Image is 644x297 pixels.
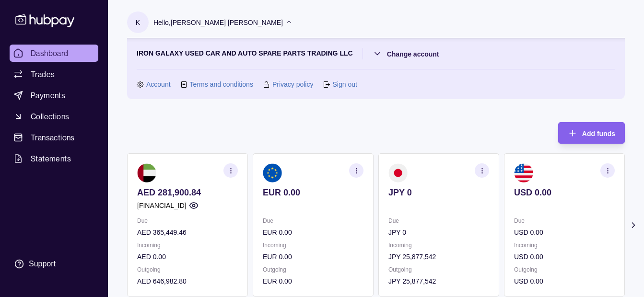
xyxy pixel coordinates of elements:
[263,227,363,238] p: EUR 0.00
[388,216,489,226] p: Due
[146,79,171,90] a: Account
[190,79,253,90] a: Terms and conditions
[272,79,314,90] a: Privacy policy
[31,153,71,164] span: Statements
[10,254,98,274] a: Support
[137,276,238,286] p: AED 646,982.80
[388,163,408,183] img: jp
[10,45,98,62] a: Dashboard
[10,150,98,167] a: Statements
[137,163,156,183] img: ae
[373,48,439,59] button: Change account
[137,216,238,226] p: Due
[514,264,615,275] p: Outgoing
[10,66,98,83] a: Trades
[137,48,353,59] p: IRON GALAXY USED CAR AND AUTO SPARE PARTS TRADING LLC
[387,50,439,58] span: Change account
[263,240,363,251] p: Incoming
[31,111,69,122] span: Collections
[514,276,615,286] p: USD 0.00
[29,259,56,269] div: Support
[263,251,363,262] p: EUR 0.00
[153,17,283,28] p: Hello, [PERSON_NAME] [PERSON_NAME]
[10,87,98,104] a: Payments
[514,163,533,183] img: us
[388,187,489,198] p: JPY 0
[514,227,615,238] p: USD 0.00
[31,132,75,143] span: Transactions
[388,227,489,238] p: JPY 0
[332,79,357,90] a: Sign out
[388,264,489,275] p: Outgoing
[10,129,98,146] a: Transactions
[388,251,489,262] p: JPY 25,877,542
[263,187,363,198] p: EUR 0.00
[263,276,363,286] p: EUR 0.00
[31,69,55,80] span: Trades
[137,240,238,251] p: Incoming
[137,251,238,262] p: AED 0.00
[31,90,65,101] span: Payments
[137,200,187,211] p: [FINANCIAL_ID]
[558,122,625,144] button: Add funds
[137,264,238,275] p: Outgoing
[31,47,69,59] span: Dashboard
[263,216,363,226] p: Due
[263,264,363,275] p: Outgoing
[388,240,489,251] p: Incoming
[137,187,238,198] p: AED 281,900.84
[388,276,489,286] p: JPY 25,877,542
[514,251,615,262] p: USD 0.00
[582,130,615,137] span: Add funds
[10,108,98,125] a: Collections
[514,240,615,251] p: Incoming
[136,17,140,28] p: K
[137,227,238,238] p: AED 365,449.46
[514,216,615,226] p: Due
[263,163,282,183] img: eu
[514,187,615,198] p: USD 0.00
